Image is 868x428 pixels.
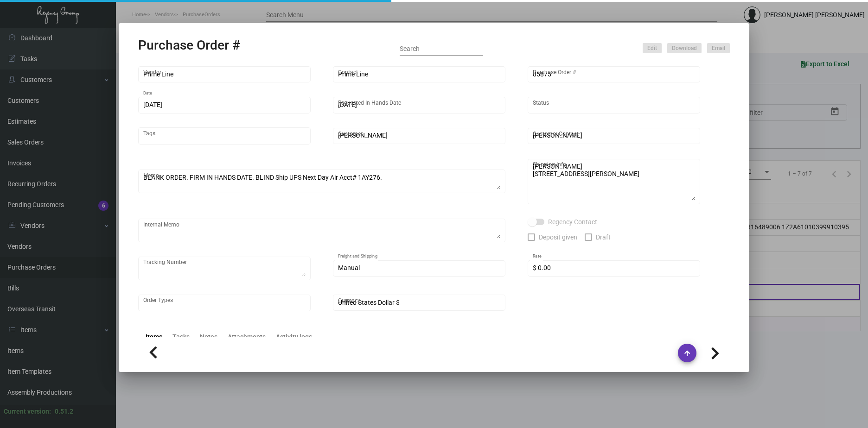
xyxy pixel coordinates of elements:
[712,44,725,52] span: Email
[707,43,730,53] button: Email
[228,332,266,342] div: Attachments
[338,264,360,271] span: Manual
[55,407,73,416] div: 0.51.2
[539,232,577,243] span: Deposit given
[647,44,657,52] span: Edit
[672,44,697,52] span: Download
[596,232,611,243] span: Draft
[667,43,702,53] button: Download
[138,38,240,53] h2: Purchase Order #
[200,332,217,342] div: Notes
[548,216,597,227] span: Regency Contact
[4,407,51,416] div: Current version:
[172,332,190,342] div: Tasks
[146,332,162,342] div: Items
[276,332,312,342] div: Activity logs
[643,43,662,53] button: Edit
